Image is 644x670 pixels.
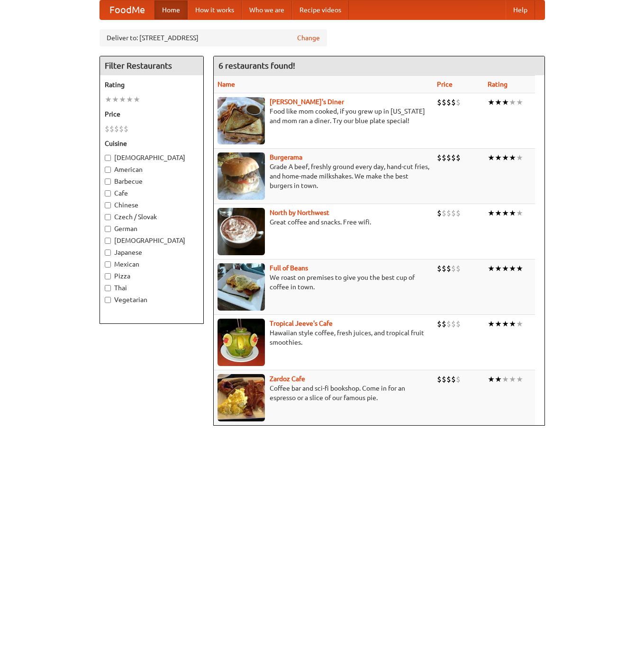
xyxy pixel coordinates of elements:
[495,374,502,384] li: ★
[451,319,456,329] li: $
[218,384,429,402] p: Coffee bar and sci-fi bookshop. Come in for an espresso or a slice of our famous pie.
[218,263,265,311] img: beans.jpg
[502,208,509,218] li: ★
[218,97,265,144] img: sallys.jpg
[105,248,199,257] label: Japanese
[509,208,516,218] li: ★
[488,319,495,329] li: ★
[105,165,199,174] label: American
[442,208,446,218] li: $
[119,124,124,134] li: $
[154,0,188,19] a: Home
[437,80,453,88] a: Price
[451,152,456,163] li: $
[114,124,119,134] li: $
[446,263,451,274] li: $
[105,285,111,291] input: Thai
[105,80,199,89] h5: Rating
[495,319,502,329] li: ★
[105,109,199,119] h5: Price
[105,295,199,304] label: Vegetarian
[442,152,446,163] li: $
[495,208,502,218] li: ★
[100,56,203,75] h4: Filter Restaurants
[218,319,265,366] img: jeeves.jpg
[126,94,133,105] li: ★
[456,374,461,384] li: $
[292,0,349,19] a: Recipe videos
[105,200,199,210] label: Chinese
[218,61,295,70] ng-pluralize: 6 restaurants found!
[109,124,114,134] li: $
[456,152,461,163] li: $
[442,263,446,274] li: $
[105,283,199,293] label: Thai
[270,375,305,383] b: Zardoz Cafe
[495,263,502,274] li: ★
[446,97,451,107] li: $
[105,226,111,232] input: German
[446,208,451,218] li: $
[218,162,429,190] p: Grade A beef, freshly ground every day, hand-cut fries, and home-made milkshakes. We make the bes...
[105,273,111,279] input: Pizza
[105,167,111,173] input: American
[105,155,111,161] input: [DEMOGRAPHIC_DATA]
[105,124,109,134] li: $
[105,212,199,222] label: Czech / Slovak
[516,152,523,163] li: ★
[502,319,509,329] li: ★
[516,374,523,384] li: ★
[218,107,429,125] p: Food like mom cooked, if you grew up in [US_STATE] and mom ran a diner. Try our blue plate special!
[516,319,523,329] li: ★
[506,0,535,19] a: Help
[270,98,344,106] b: [PERSON_NAME]'s Diner
[509,374,516,384] li: ★
[488,263,495,274] li: ★
[105,297,111,303] input: Vegetarian
[105,236,199,245] label: [DEMOGRAPHIC_DATA]
[451,263,456,274] li: $
[495,97,502,107] li: ★
[270,320,333,327] b: Tropical Jeeve's Cafe
[105,177,199,186] label: Barbecue
[242,0,292,19] a: Who we are
[456,263,461,274] li: $
[133,94,140,105] li: ★
[218,273,429,292] p: We roast on premises to give you the best cup of coffee in town.
[105,261,111,268] input: Mexican
[502,97,509,107] li: ★
[105,250,111,256] input: Japanese
[437,319,442,329] li: $
[270,264,308,272] a: Full of Beans
[105,214,111,220] input: Czech / Slovak
[495,152,502,163] li: ★
[218,217,429,227] p: Great coffee and snacks. Free wifi.
[105,188,199,198] label: Cafe
[218,152,265,200] img: burgerama.jpg
[437,208,442,218] li: $
[437,152,442,163] li: $
[270,153,302,161] b: Burgerama
[502,374,509,384] li: ★
[509,97,516,107] li: ★
[105,271,199,281] label: Pizza
[188,0,242,19] a: How it works
[456,97,461,107] li: $
[119,94,126,105] li: ★
[270,209,329,216] a: North by Northwest
[105,179,111,185] input: Barbecue
[488,208,495,218] li: ★
[218,208,265,255] img: north.jpg
[446,319,451,329] li: $
[105,238,111,244] input: [DEMOGRAPHIC_DATA]
[516,208,523,218] li: ★
[509,152,516,163] li: ★
[105,139,199,148] h5: Cuisine
[456,208,461,218] li: $
[437,263,442,274] li: $
[105,202,111,208] input: Chinese
[442,97,446,107] li: $
[437,97,442,107] li: $
[105,153,199,162] label: [DEMOGRAPHIC_DATA]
